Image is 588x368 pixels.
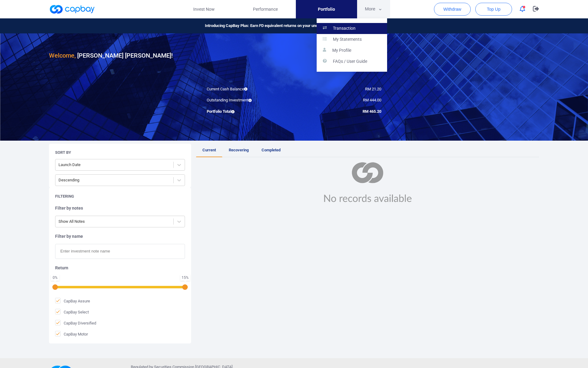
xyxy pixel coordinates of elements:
p: My Profile [332,48,351,53]
p: FAQs / User Guide [333,59,367,64]
a: FAQs / User Guide [317,56,387,67]
a: My Profile [317,45,387,56]
a: My Statements [317,34,387,45]
p: Transaction [333,26,356,31]
p: My Statements [333,37,362,42]
a: Transaction [317,23,387,34]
